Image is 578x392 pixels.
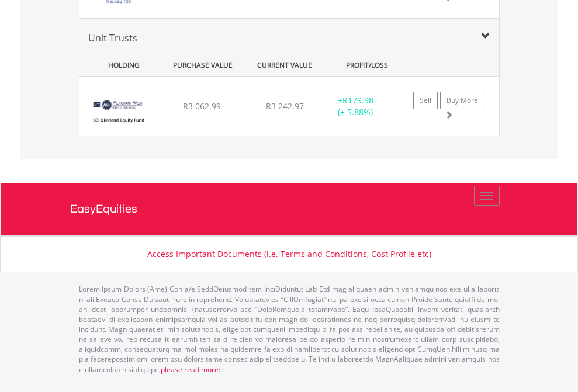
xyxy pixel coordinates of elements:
[266,100,304,112] span: R3 242.97
[79,284,500,374] p: Lorem Ipsum Dolors (Ame) Con a/e SeddOeiusmod tem InciDiduntut Lab Etd mag aliquaen admin veniamq...
[183,100,221,112] span: R3 062.99
[85,91,153,133] img: UT.ZA.MEHA1.png
[413,92,438,109] a: Sell
[327,54,407,76] div: PROFIT/LOSS
[147,248,431,259] a: Access Important Documents (i.e. Terms and Conditions, Cost Profile etc)
[245,54,324,76] div: CURRENT VALUE
[319,95,392,118] div: + (+ 5.88%)
[70,183,508,235] a: EasyEquities
[163,54,243,76] div: PURCHASE VALUE
[342,95,373,106] span: R179.98
[88,32,137,44] span: Unit Trusts
[161,365,220,374] a: please read more:
[440,92,484,109] a: Buy More
[81,54,160,76] div: HOLDING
